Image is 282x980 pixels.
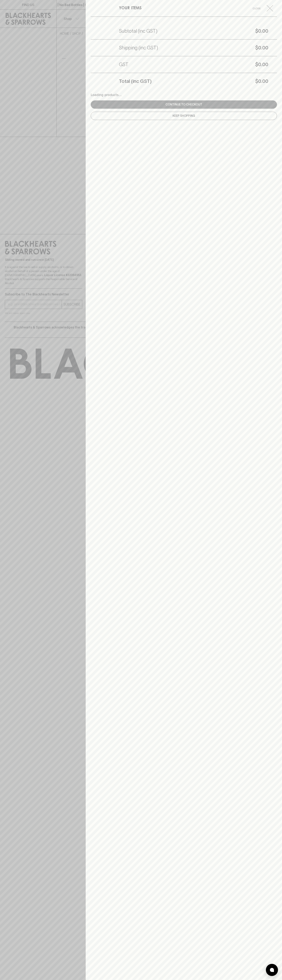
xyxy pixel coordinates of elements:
[119,61,128,68] h5: GST
[91,93,277,97] div: Loading products...
[119,5,142,11] h6: YOUR ITEMS
[91,112,277,120] button: Keep Shopping
[158,45,268,51] h5: $0.00
[248,5,276,11] button: Close
[152,78,268,84] h5: $0.00
[157,28,268,34] h5: $0.00
[119,45,158,51] h5: Shipping (inc GST)
[119,28,157,34] h5: Subtotal (inc GST)
[128,61,268,68] h5: $0.00
[270,968,274,972] img: bubble-icon
[248,6,265,10] span: Close
[119,78,152,84] h5: Total (inc GST)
